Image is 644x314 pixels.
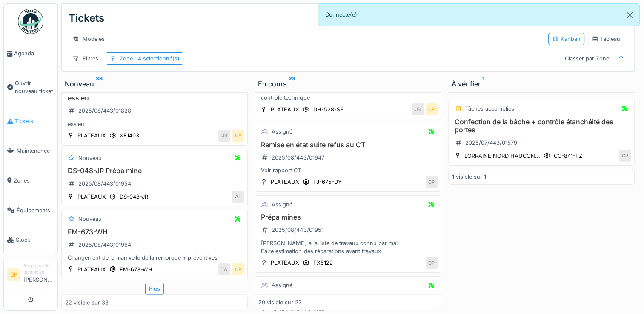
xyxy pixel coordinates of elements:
[4,225,57,255] a: Stock
[313,106,343,114] div: DH-528-SE
[4,69,57,106] a: Ouvrir nouveau ticket
[554,152,582,160] div: CC-841-FZ
[271,259,299,267] div: PLATEAUX
[258,94,437,102] div: controle technique
[232,191,244,203] div: AL
[258,239,437,255] div: [PERSON_NAME] a la liste de travaux connu par mail Faire estimation des réparations avant travaux
[272,281,292,289] div: Assigné
[78,107,131,115] div: 2025/08/443/01828
[65,79,244,89] div: Nouveau
[258,166,437,174] div: Voir rapport CT
[592,35,620,43] div: Tableau
[65,254,244,262] div: Changement de la manivelle de la remorque + préventives
[23,263,54,287] li: [PERSON_NAME]
[464,152,540,160] div: LORRAINE NORD HAUCON...
[218,130,230,142] div: JB
[120,131,139,140] div: XF1403
[65,299,109,307] div: 22 visible sur 38
[271,106,299,114] div: PLATEAUX
[232,263,244,275] div: CP
[16,236,54,244] span: Stock
[272,128,292,136] div: Assigné
[465,105,514,113] div: Tâches accomplies
[69,52,102,65] div: Filtres
[65,228,244,236] h3: FM-673-WH
[258,299,302,307] div: 20 visible sur 23
[426,103,438,115] div: CP
[133,55,180,62] span: : 4 sélectionné(s)
[65,120,244,128] div: essieu
[4,106,57,136] a: Tickets
[619,150,631,162] div: CP
[77,193,106,201] div: PLATEAUX
[561,52,613,65] div: Classer par Zone
[272,154,324,162] div: 2025/08/443/01947
[65,167,244,175] h3: DS-048-JR Prépa mine
[78,241,131,249] div: 2025/08/443/01964
[289,79,295,89] sup: 23
[271,178,299,186] div: PLATEAUX
[78,215,102,223] div: Nouveau
[426,257,438,269] div: CP
[4,166,57,196] a: Zones
[232,130,244,142] div: CP
[17,206,54,214] span: Équipements
[77,265,106,274] div: PLATEAUX
[313,178,341,186] div: FJ-675-DY
[96,79,103,89] sup: 38
[426,176,438,188] div: CP
[7,263,54,289] a: CP Responsable technicien[PERSON_NAME]
[7,268,20,281] li: CP
[258,141,437,149] h3: Remise en état suite refus au CT
[120,193,148,201] div: DS-048-JR
[14,177,54,185] span: Zones
[465,139,517,147] div: 2025/07/443/01579
[78,180,131,188] div: 2025/08/443/01954
[452,173,486,181] div: 1 visible sur 1
[77,131,106,140] div: PLATEAUX
[23,263,54,276] div: Responsable technicien
[4,39,57,69] a: Agenda
[482,79,484,89] sup: 1
[145,283,164,295] div: Plus
[17,147,54,155] span: Maintenance
[4,136,57,166] a: Maintenance
[18,9,43,34] img: Badge_color-CXgf-gQk.svg
[69,33,109,45] div: Modèles
[258,79,438,89] div: En cours
[272,226,323,234] div: 2025/08/443/01951
[15,117,54,125] span: Tickets
[272,200,292,208] div: Assigné
[620,4,639,26] button: Close
[14,49,54,57] span: Agenda
[412,103,424,115] div: JB
[4,195,57,225] a: Équipements
[218,263,230,275] div: TA
[15,79,54,95] span: Ouvrir nouveau ticket
[552,35,581,43] div: Kanban
[258,213,437,221] h3: Prépa mines
[69,7,104,29] div: Tickets
[120,265,152,274] div: FM-673-WH
[258,294,437,302] h3: Visite préventive
[452,79,631,89] div: À vérifier
[65,94,244,102] h3: essieu
[120,54,180,63] div: Zone
[78,154,102,162] div: Nouveau
[452,118,631,134] h3: Confection de la bâche + contrôle étanchéité des portes
[318,3,640,26] div: Connecté(e).
[313,259,332,267] div: FX5122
